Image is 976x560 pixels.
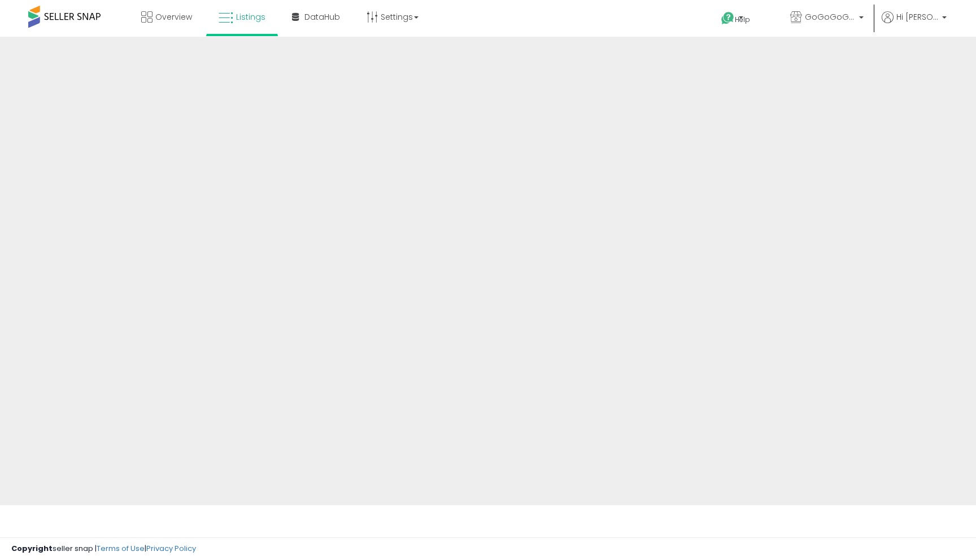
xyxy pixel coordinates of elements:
[896,11,939,23] span: Hi [PERSON_NAME]
[712,3,772,37] a: Help
[805,11,856,23] span: GoGoGoGoneLLC
[882,11,947,37] a: Hi [PERSON_NAME]
[721,11,735,25] i: Get Help
[236,11,265,23] span: Listings
[304,11,340,23] span: DataHub
[155,11,192,23] span: Overview
[735,15,750,24] span: Help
